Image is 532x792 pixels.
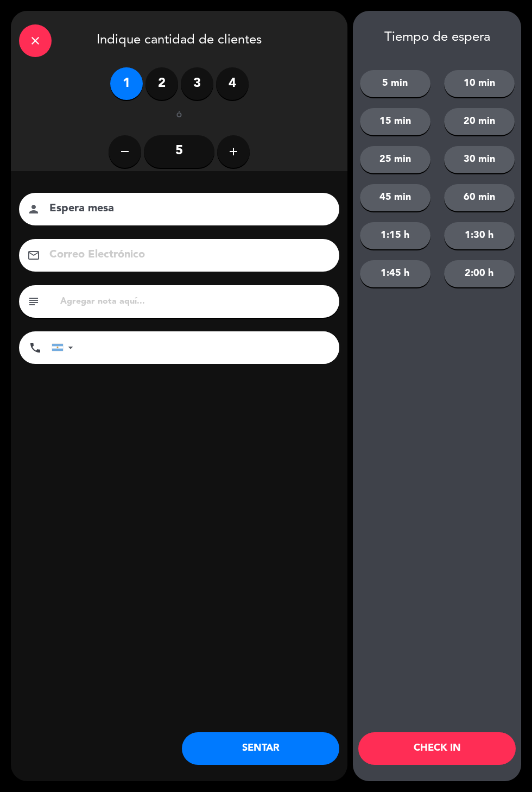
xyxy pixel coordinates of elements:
button: remove [109,135,141,168]
button: CHECK IN [358,732,516,765]
button: add [217,135,250,168]
button: 1:15 h [360,222,430,249]
button: 10 min [444,70,515,97]
i: phone [29,341,42,354]
button: 60 min [444,184,515,211]
div: Argentina: +54 [52,332,77,363]
input: Correo Electrónico [48,246,325,265]
button: 30 min [444,146,515,173]
i: close [29,34,42,47]
button: SENTAR [182,732,339,765]
button: 5 min [360,70,430,97]
i: person [27,203,40,216]
i: subject [27,295,40,308]
label: 4 [216,67,249,100]
div: ó [162,111,197,122]
i: email [27,249,40,262]
label: 2 [145,67,178,100]
button: 1:30 h [444,222,515,249]
div: Tiempo de espera [353,30,521,46]
button: 20 min [444,108,515,135]
i: remove [118,145,131,158]
button: 25 min [360,146,430,173]
button: 2:00 h [444,260,515,287]
label: 3 [181,67,213,100]
button: 15 min [360,108,430,135]
input: Nombre del cliente [48,199,325,218]
button: 45 min [360,184,430,211]
input: Agregar nota aquí... [59,294,331,309]
div: Indique cantidad de clientes [11,11,347,67]
button: 1:45 h [360,260,430,287]
label: 1 [110,67,143,100]
i: add [227,145,240,158]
